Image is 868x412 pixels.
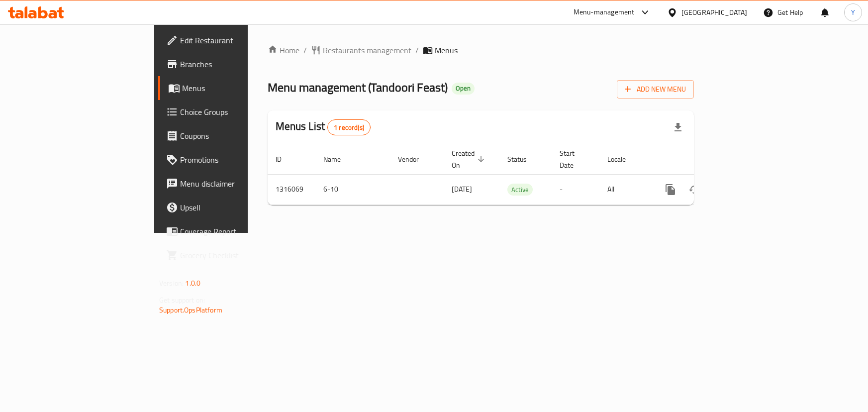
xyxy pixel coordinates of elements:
span: Coupons [180,130,291,142]
span: Version: [159,277,184,290]
span: ID [276,153,294,165]
li: / [303,44,307,56]
div: Total records count [327,119,371,135]
div: Export file [666,115,690,139]
span: Vendor [398,153,432,165]
span: Status [507,153,540,165]
span: Menus [182,82,291,94]
span: Locale [607,153,639,165]
span: Edit Restaurant [180,34,291,46]
button: Add New Menu [617,80,694,99]
li: / [415,44,419,56]
h2: Menus List [276,119,371,135]
span: Menu disclaimer [180,178,291,190]
span: 1 record(s) [328,123,370,132]
span: Y [851,7,855,18]
span: Upsell [180,202,291,213]
a: Branches [158,52,299,76]
a: Coupons [158,124,299,148]
td: All [599,174,651,205]
div: Open [452,83,475,95]
nav: breadcrumb [268,44,694,56]
a: Choice Groups [158,100,299,124]
span: Promotions [180,154,291,166]
span: Name [323,153,354,165]
button: Change Status [682,178,706,202]
span: Choice Groups [180,106,291,118]
td: 6-10 [315,174,390,205]
span: Get support on: [159,294,205,307]
span: 1.0.0 [185,277,200,290]
a: Restaurants management [311,44,411,56]
span: Open [452,84,475,93]
a: Coverage Report [158,219,299,243]
span: Branches [180,58,291,70]
span: Restaurants management [323,44,411,56]
a: Promotions [158,148,299,172]
span: Menu management ( Tandoori Feast ) [268,76,448,99]
span: Coverage Report [180,225,291,237]
span: Created On [452,147,487,171]
td: - [552,174,599,205]
a: Menus [158,76,299,100]
span: Grocery Checklist [180,249,291,261]
a: Menu disclaimer [158,172,299,196]
table: enhanced table [268,144,762,205]
th: Actions [651,144,762,175]
a: Grocery Checklist [158,243,299,267]
span: [DATE] [452,183,472,196]
span: Active [507,184,533,196]
a: Support.OpsPlatform [159,304,222,316]
span: Add New Menu [625,83,686,96]
div: Menu-management [574,6,635,18]
div: [GEOGRAPHIC_DATA] [681,7,747,18]
span: Start Date [560,147,587,171]
button: more [659,178,682,202]
a: Edit Restaurant [158,28,299,52]
span: Menus [435,44,458,56]
a: Upsell [158,196,299,219]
